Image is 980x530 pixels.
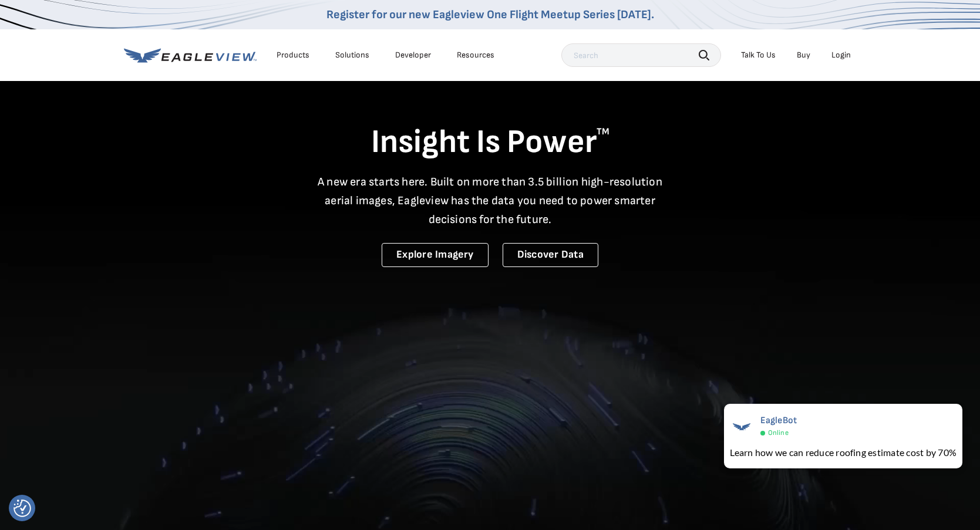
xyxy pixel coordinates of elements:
span: Online [768,428,789,437]
a: Explore Imagery [382,243,489,267]
div: Login [831,50,851,60]
img: Revisit consent button [14,499,31,517]
sup: TM [597,126,609,137]
a: Buy [797,50,810,60]
div: Resources [457,50,494,60]
h1: Insight Is Power [124,122,857,163]
p: A new era starts here. Built on more than 3.5 billion high-resolution aerial images, Eagleview ha... [311,173,670,229]
a: Developer [395,50,431,60]
div: Products [277,50,309,60]
a: Discover Data [503,243,598,267]
img: EagleBot [730,415,753,438]
div: Learn how we can reduce roofing estimate cost by 70% [730,445,957,460]
button: Consent Preferences [14,499,31,517]
input: Search [561,43,721,67]
div: Solutions [335,50,369,60]
a: Register for our new Eagleview One Flight Meetup Series [DATE]. [326,8,654,22]
div: Talk To Us [741,50,776,60]
span: EagleBot [760,415,797,426]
